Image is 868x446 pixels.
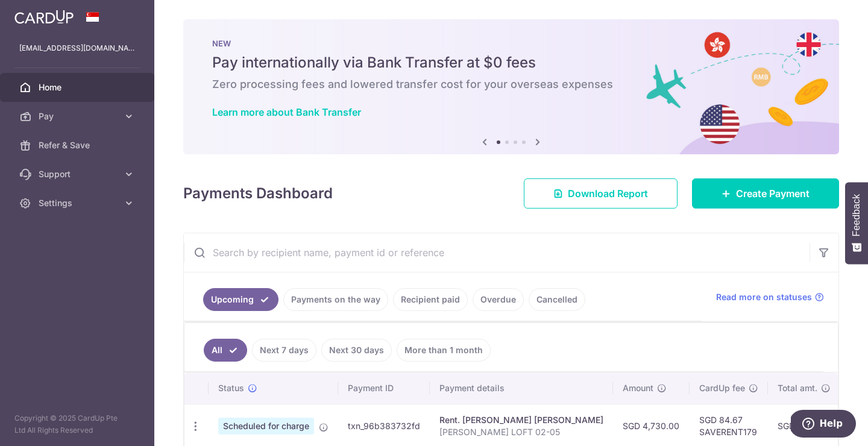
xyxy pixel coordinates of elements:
[692,178,839,209] a: Create Payment
[845,182,868,264] button: Feedback - Show survey
[183,183,333,204] h4: Payments Dashboard
[791,410,856,440] iframe: Opens a widget where you can find more information
[473,288,524,311] a: Overdue
[14,10,74,24] img: CardUp
[212,77,810,92] h6: Zero processing fees and lowered transfer cost for your overseas expenses
[19,42,135,54] p: [EMAIL_ADDRESS][DOMAIN_NAME]
[716,291,812,303] span: Read more on statuses
[252,339,316,362] a: Next 7 days
[212,39,810,48] p: NEW
[212,53,810,72] h5: Pay internationally via Bank Transfer at $0 fees
[39,168,118,180] span: Support
[623,382,653,394] span: Amount
[184,233,810,272] input: Search by recipient name, payment id or reference
[39,197,118,209] span: Settings
[183,19,839,154] img: Bank transfer banner
[39,81,118,93] span: Home
[524,178,678,209] a: Download Report
[439,426,603,438] p: [PERSON_NAME] LOFT 02-05
[218,382,244,394] span: Status
[397,339,491,362] a: More than 1 month
[430,372,613,404] th: Payment details
[283,288,388,311] a: Payments on the way
[851,194,862,236] span: Feedback
[338,372,430,404] th: Payment ID
[529,288,585,311] a: Cancelled
[39,139,118,151] span: Refer & Save
[778,382,817,394] span: Total amt.
[568,186,648,201] span: Download Report
[439,414,603,426] div: Rent. [PERSON_NAME] [PERSON_NAME]
[699,382,745,394] span: CardUp fee
[736,186,810,201] span: Create Payment
[204,339,247,362] a: All
[716,291,824,303] a: Read more on statuses
[39,110,118,122] span: Pay
[212,106,361,118] a: Learn more about Bank Transfer
[321,339,392,362] a: Next 30 days
[218,418,314,435] span: Scheduled for charge
[393,288,468,311] a: Recipient paid
[203,288,278,311] a: Upcoming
